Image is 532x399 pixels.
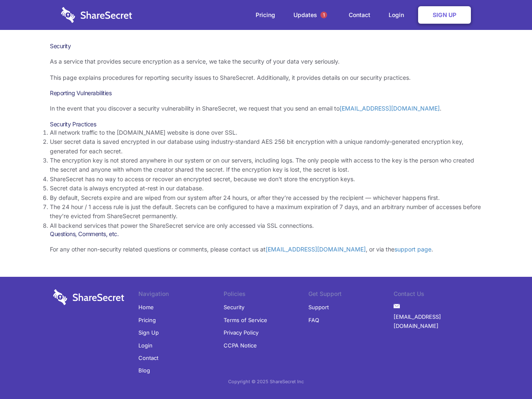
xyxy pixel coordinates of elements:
[50,193,482,202] li: By default, Secrets expire and are wiped from our system after 24 hours, or after they’re accesse...
[320,12,327,18] span: 1
[50,89,482,97] h3: Reporting Vulnerabilities
[340,105,440,112] a: [EMAIL_ADDRESS][DOMAIN_NAME]
[247,2,283,28] a: Pricing
[224,314,267,326] a: Terms of Service
[266,246,366,253] a: [EMAIL_ADDRESS][DOMAIN_NAME]
[224,339,257,352] a: CCPA Notice
[50,175,482,184] li: ShareSecret has no way to access or recover an encrypted secret, because we don’t store the encry...
[224,326,259,339] a: Privacy Policy
[53,289,124,305] img: logo-wordmark-white-trans-d4663122ce5f474addd5e946df7df03e33cb6a1c49d2221995e7729f52c070b2.svg
[50,245,482,254] p: For any other non-security related questions or comments, please contact us at , or via the .
[50,128,482,137] li: All network traffic to the [DOMAIN_NAME] website is done over SSL.
[394,310,479,332] a: [EMAIL_ADDRESS][DOMAIN_NAME]
[308,289,394,301] li: Get Support
[224,289,309,301] li: Policies
[394,246,431,253] a: support page
[50,230,482,238] h3: Questions, Comments, etc.
[138,314,156,326] a: Pricing
[50,137,482,156] li: User secret data is saved encrypted in our database using industry-standard AES 256 bit encryptio...
[50,121,482,128] h3: Security Practices
[50,202,482,221] li: The 24 hour / 1 access rule is just the default. Secrets can be configured to have a maximum expi...
[394,289,479,301] li: Contact Us
[50,221,482,230] li: All backend services that power the ShareSecret service are only accessed via SSL connections.
[308,301,329,313] a: Support
[418,6,471,24] a: Sign Up
[50,73,482,82] p: This page explains procedures for reporting security issues to ShareSecret. Additionally, it prov...
[50,156,482,175] li: The encryption key is not stored anywhere in our system or on our servers, including logs. The on...
[308,314,319,326] a: FAQ
[50,57,482,66] p: As a service that provides secure encryption as a service, we take the security of your data very...
[138,289,224,301] li: Navigation
[138,364,150,377] a: Blog
[340,2,379,28] a: Contact
[138,326,159,339] a: Sign Up
[138,301,154,313] a: Home
[380,2,416,28] a: Login
[50,104,482,113] p: In the event that you discover a security vulnerability in ShareSecret, we request that you send ...
[61,7,132,23] img: logo-wordmark-white-trans-d4663122ce5f474addd5e946df7df03e33cb6a1c49d2221995e7729f52c070b2.svg
[138,339,153,352] a: Login
[50,42,482,50] h1: Security
[224,301,244,313] a: Security
[50,184,482,193] li: Secret data is always encrypted at-rest in our database.
[138,352,158,364] a: Contact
